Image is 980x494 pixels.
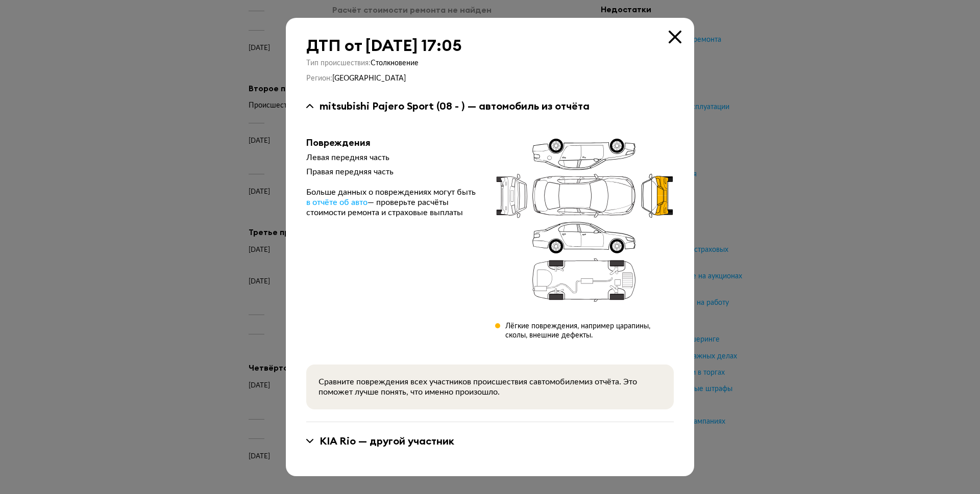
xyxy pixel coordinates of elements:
a: в отчёте об авто [306,197,367,207]
div: KIA Rio — другой участник [320,434,454,448]
div: Регион : [306,74,674,83]
div: Тип происшествия : [306,59,674,68]
div: Левая передняя часть [306,152,479,163]
div: Лёгкие повреждения, например царапины, сколы, внешние дефекты. [505,322,674,340]
div: Правая передняя часть [306,167,479,177]
div: Повреждения [306,137,479,148]
div: ДТП от [DATE] 17:05 [306,36,674,55]
span: в отчёте об авто [306,198,367,206]
div: Больше данных о повреждениях могут быть — проверьте расчёты стоимости ремонта и страховые выплаты [306,187,479,218]
span: [GEOGRAPHIC_DATA] [332,75,406,82]
div: mitsubishi Pajero Sport (08 - ) — автомобиль из отчёта [320,99,590,113]
span: Столкновение [371,60,419,67]
div: Сравните повреждения всех участников происшествия с автомобилем из отчёта. Это поможет лучше поня... [318,377,661,397]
